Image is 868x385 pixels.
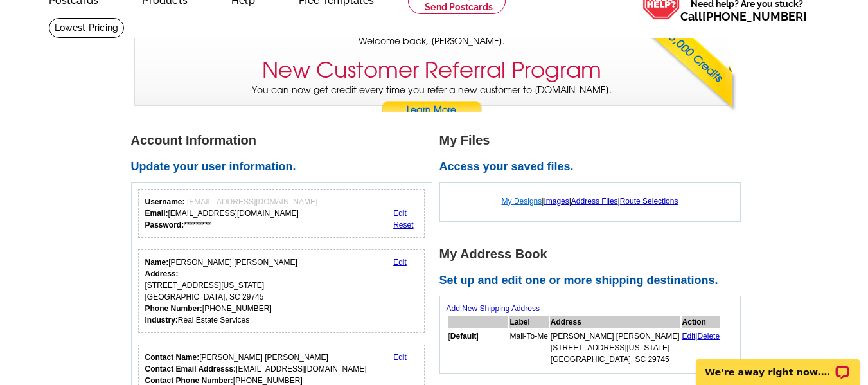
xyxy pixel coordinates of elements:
td: Mail-To-Me [509,330,549,366]
strong: Contact Phone Number: [145,376,233,385]
span: Welcome back, [PERSON_NAME]. [359,35,505,48]
h1: Account Information [131,134,439,147]
a: Edit [393,209,407,218]
a: Address Files [571,197,618,206]
h1: My Address Book [439,247,748,261]
a: Edit [393,353,407,362]
strong: Contact Name: [145,353,200,362]
h2: Set up and edit one or more shipping destinations. [439,274,748,288]
h2: Access your saved files. [439,160,748,174]
th: Label [509,316,549,328]
span: [EMAIL_ADDRESS][DOMAIN_NAME] [187,197,317,206]
div: Your login information. [138,189,425,238]
th: Address [550,316,680,328]
a: Delete [697,332,720,341]
td: [PERSON_NAME] [PERSON_NAME] [STREET_ADDRESS][US_STATE] [GEOGRAPHIC_DATA], SC 29745 [550,330,680,366]
a: My Designs [502,197,542,206]
strong: Name: [145,258,169,267]
a: Reset [393,220,413,229]
a: Learn More [381,101,483,120]
strong: Email: [145,209,168,218]
td: | [682,330,721,366]
span: Call [680,10,807,23]
h1: My Files [439,134,748,147]
b: Default [450,332,477,341]
a: Edit [682,332,696,341]
a: Add New Shipping Address [447,304,540,313]
h3: New Customer Referral Program [262,57,601,84]
a: Edit [393,258,407,267]
p: You can now get credit every time you refer a new customer to [DOMAIN_NAME]. [135,84,729,120]
div: Your personal details. [138,249,425,333]
strong: Contact Email Addresss: [145,364,236,373]
td: [ ] [448,330,508,366]
a: Route Selections [620,197,678,206]
div: [PERSON_NAME] [PERSON_NAME] [STREET_ADDRESS][US_STATE] [GEOGRAPHIC_DATA], SC 29745 [PHONE_NUMBER]... [145,256,297,326]
h2: Update your user information. [131,160,439,174]
a: [PHONE_NUMBER] [702,10,807,23]
strong: Phone Number: [145,304,202,313]
th: Action [682,316,721,328]
iframe: LiveChat chat widget [687,345,868,385]
div: | | | [447,189,734,213]
strong: Industry: [145,316,178,325]
strong: Username: [145,197,185,206]
a: Images [544,197,569,206]
strong: Address: [145,269,179,278]
strong: Password: [145,220,184,229]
